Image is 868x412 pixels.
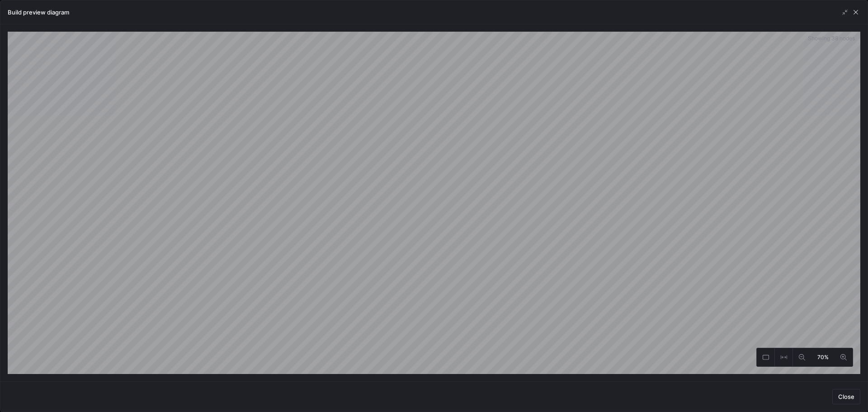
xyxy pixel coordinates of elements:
button: Close [832,389,860,404]
h3: Build preview diagram [8,9,69,16]
button: 70% [811,348,835,366]
span: Close [838,393,854,400]
span: Showing 38 nodes [808,35,857,42]
span: 70% [816,352,830,362]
